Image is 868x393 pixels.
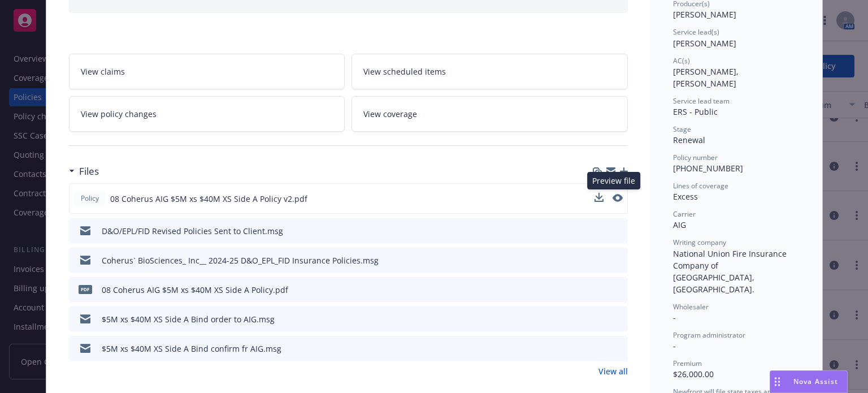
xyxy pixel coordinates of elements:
button: download file [595,254,604,266]
button: preview file [613,313,623,325]
a: View claims [69,54,345,89]
span: Stage [673,124,691,134]
button: preview file [613,343,623,355]
span: - [673,312,676,323]
span: - [673,340,676,351]
div: Coherus` BioSciences_ Inc__ 2024-25 D&O_EPL_FID Insurance Policies.msg [102,254,379,266]
span: ERS - Public [673,106,718,117]
span: Wholesaler [673,302,709,312]
div: Drag to move [770,371,784,392]
button: download file [594,193,604,202]
span: 08 Coherus AIG $5M xs $40M XS Side A Policy v2.pdf [110,193,307,205]
span: Premium [673,359,702,368]
span: View policy changes [81,108,157,120]
a: View coverage [351,96,628,132]
button: download file [594,193,604,205]
span: Carrier [673,209,696,219]
span: Service lead team [673,96,730,106]
span: AIG [673,219,686,230]
div: Files [69,164,99,179]
span: $26,000.00 [673,369,714,379]
span: Policy [79,193,101,204]
button: download file [595,313,604,325]
a: View all [598,365,628,377]
span: [PERSON_NAME], [PERSON_NAME] [673,66,741,89]
span: [PERSON_NAME] [673,9,736,20]
span: Renewal [673,135,705,145]
span: AC(s) [673,56,690,66]
a: View scheduled items [351,54,628,89]
button: Nova Assist [770,370,848,393]
div: $5M xs $40M XS Side A Bind confirm fr AIG.msg [102,343,281,355]
button: preview file [613,194,623,202]
span: Policy number [673,153,718,162]
button: preview file [613,254,623,266]
span: [PERSON_NAME] [673,38,736,49]
button: download file [595,284,604,296]
span: pdf [79,285,92,293]
button: preview file [613,284,623,296]
button: download file [595,225,604,237]
button: download file [595,343,604,355]
div: D&O/EPL/FID Revised Policies Sent to Client.msg [102,225,283,237]
h3: Files [79,164,99,179]
span: Program administrator [673,330,745,340]
div: 08 Coherus AIG $5M xs $40M XS Side A Policy.pdf [102,284,288,296]
span: [PHONE_NUMBER] [673,163,743,174]
span: View claims [81,66,125,77]
span: Nova Assist [793,377,838,386]
span: National Union Fire Insurance Company of [GEOGRAPHIC_DATA], [GEOGRAPHIC_DATA]. [673,248,789,295]
span: Service lead(s) [673,27,719,37]
span: Excess [673,191,698,202]
div: Preview file [587,172,640,189]
a: View policy changes [69,96,345,132]
button: preview file [613,225,623,237]
button: preview file [613,193,623,205]
div: $5M xs $40M XS Side A Bind order to AIG.msg [102,313,275,325]
span: Lines of coverage [673,181,728,191]
span: Writing company [673,237,726,247]
span: View coverage [363,108,417,120]
span: View scheduled items [363,66,446,77]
